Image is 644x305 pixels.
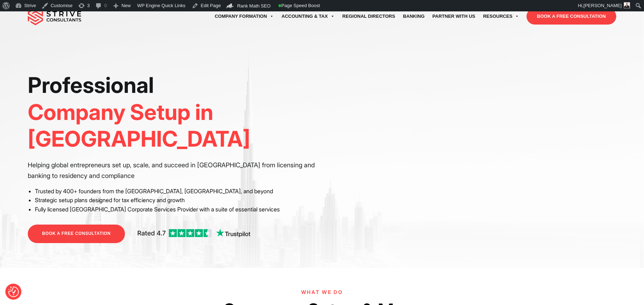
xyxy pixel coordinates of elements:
[339,6,399,26] a: Regional Directors
[429,6,479,26] a: Partner with Us
[278,6,339,26] a: Accounting & Tax
[35,187,316,196] li: Trusted by 400+ founders from the [GEOGRAPHIC_DATA], [GEOGRAPHIC_DATA], and beyond
[211,6,278,26] a: Company Formation
[28,160,316,181] p: Helping global entrepreneurs set up, scale, and succeed in [GEOGRAPHIC_DATA] from licensing and b...
[28,72,316,153] h1: Professional
[479,6,523,26] a: Resources
[28,225,125,243] a: BOOK A FREE CONSULTATION
[527,8,616,25] a: BOOK A FREE CONSULTATION
[8,286,19,297] button: Consent Preferences
[35,196,316,205] li: Strategic setup plans designed for tax efficiency and growth
[28,7,81,25] img: main-logo.svg
[35,205,316,214] li: Fully licensed [GEOGRAPHIC_DATA] Corporate Services Provider with a suite of essential services
[399,6,429,26] a: Banking
[583,3,622,8] span: [PERSON_NAME]
[327,72,616,234] iframe: <br />
[8,286,19,297] img: Revisit consent button
[28,99,250,152] span: Company Setup in [GEOGRAPHIC_DATA]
